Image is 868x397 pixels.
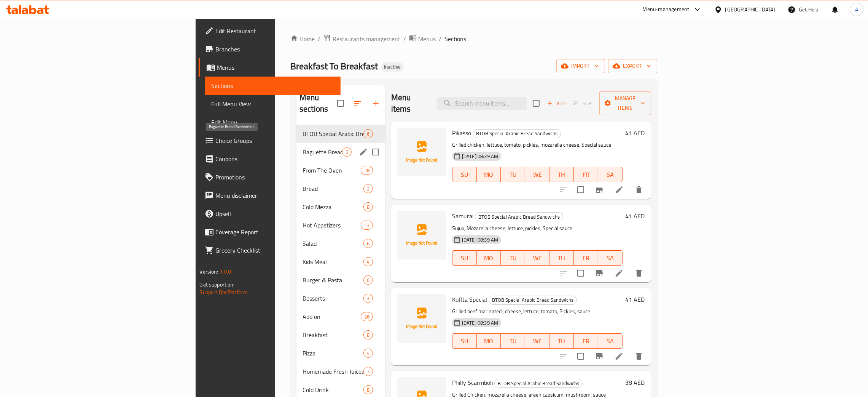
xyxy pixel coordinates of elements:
button: TH [549,250,574,266]
span: Bread [303,184,363,193]
div: From The Oven28 [296,161,385,179]
div: Breakfast [303,330,363,339]
span: Kids Meal [303,257,363,266]
nav: breadcrumb [290,34,657,44]
a: Edit Restaurant [199,22,341,40]
a: Sections [205,77,341,95]
div: Homemade Fresh Juices7 [296,362,385,381]
div: Add on26 [296,307,385,326]
button: Branch-specific-item [590,347,608,365]
span: From The Oven [303,166,361,175]
span: Menus [418,34,436,43]
div: Inactive [381,62,404,72]
span: SA [601,169,620,180]
h6: 38 AED [626,377,645,388]
span: Select section [528,95,544,111]
span: 4 [364,258,373,266]
span: TH [553,169,571,180]
span: FR [577,169,595,180]
span: MO [480,169,498,180]
div: items [363,294,373,303]
span: Select all sections [333,95,349,111]
span: Desserts [303,294,363,303]
div: Pizza [303,349,363,358]
a: Edit menu item [615,352,624,361]
div: items [361,166,373,175]
div: items [363,275,373,285]
span: Pikasso [452,127,471,139]
span: Choice Groups [215,136,334,145]
div: [GEOGRAPHIC_DATA] [725,5,776,14]
span: Hot Appetizers [303,221,361,230]
button: export [608,59,657,73]
p: Grilled chicken, lettuce, tomato, pickles, mozarella cheese, Special sauce [452,140,623,150]
div: Pizza4 [296,344,385,362]
span: Full Menu View [211,99,334,109]
span: 1.0.0 [220,267,231,277]
span: Cold Drink [303,385,363,394]
button: TU [501,250,525,266]
a: Upsell [199,205,341,223]
span: Select section first [569,98,599,109]
button: SA [598,250,623,266]
img: Pikasso [397,128,446,176]
span: [DATE] 08:39 AM [459,319,501,327]
span: Restaurants management [333,34,400,43]
span: FR [577,336,595,347]
div: items [361,312,373,321]
span: Get support on: [199,280,234,290]
span: SU [456,336,474,347]
span: BTOB Special Arabic Bread Sandwichs [303,129,363,138]
button: Add [544,98,569,109]
span: Menus [217,63,334,72]
a: Restaurants management [323,34,400,44]
span: Select to update [573,182,589,198]
span: Promotions [215,173,334,182]
button: MO [477,333,501,349]
span: Burger & Pasta [303,275,363,285]
span: 2 [364,185,373,192]
button: SU [452,167,477,182]
span: WE [528,336,546,347]
span: 3 [364,295,373,302]
span: A [855,5,858,14]
span: Select to update [573,348,589,364]
h6: 41 AED [626,294,645,305]
span: SA [601,336,620,347]
div: BTOB Special Arabic Bread Sandwichs [473,129,561,138]
button: SU [452,333,477,349]
span: export [614,61,651,71]
a: Edit menu item [615,269,624,278]
h6: 41 AED [626,211,645,221]
span: TH [553,253,571,264]
span: Version: [199,267,218,277]
div: Homemade Fresh Juices [303,367,363,376]
h6: 41 AED [626,128,645,138]
div: Bread2 [296,179,385,198]
a: Support.OpsPlatform [199,287,248,297]
span: FR [577,253,595,264]
span: Sort sections [349,94,367,112]
span: Upsell [215,209,334,218]
span: Select to update [573,265,589,281]
button: MO [477,167,501,182]
div: items [363,129,373,138]
span: SU [456,169,474,180]
button: FR [574,250,598,266]
div: Baguette Bread Sandwiches5edit [296,143,385,161]
div: Desserts3 [296,289,385,307]
div: BTOB Special Arabic Bread Sandwichs [494,379,583,388]
a: Branches [199,40,341,58]
span: MO [480,253,498,264]
button: delete [630,264,648,282]
button: delete [630,181,648,199]
div: Burger & Pasta6 [296,271,385,289]
span: 8 [364,203,373,211]
span: TU [504,336,522,347]
div: Cold Mezza [303,202,363,211]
